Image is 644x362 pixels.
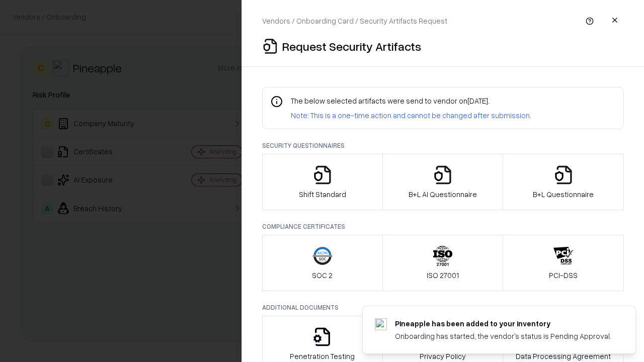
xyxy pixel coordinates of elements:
button: SOC 2 [262,235,383,291]
img: pineappleenergy.com [375,318,387,330]
button: Shift Standard [262,154,383,210]
button: B+L Questionnaire [503,154,624,210]
p: Compliance Certificates [262,222,624,231]
p: Shift Standard [299,189,346,200]
div: Pineapple has been added to your inventory [395,318,611,329]
button: B+L AI Questionnaire [382,154,504,210]
p: Penetration Testing [290,351,355,361]
p: Additional Documents [262,303,624,312]
button: PCI-DSS [503,235,624,291]
p: PCI-DSS [549,270,578,281]
p: B+L Questionnaire [533,189,594,200]
div: Onboarding has started, the vendor's status is Pending Approval. [395,331,611,341]
p: ISO 27001 [427,270,459,281]
button: ISO 27001 [382,235,504,291]
p: SOC 2 [312,270,333,281]
p: Request Security Artifacts [282,38,421,54]
p: The below selected artifacts were send to vendor on [DATE] . [291,96,531,106]
p: Vendors / Onboarding Card / Security Artifacts Request [262,16,447,26]
p: Note: This is a one-time action and cannot be changed after submission. [291,110,531,121]
p: Security Questionnaires [262,141,624,150]
p: Privacy Policy [420,351,466,361]
p: Data Processing Agreement [516,351,611,361]
p: B+L AI Questionnaire [409,189,477,200]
